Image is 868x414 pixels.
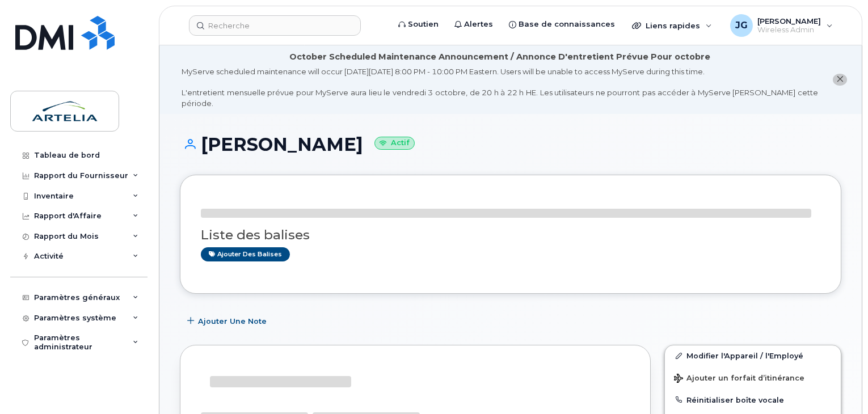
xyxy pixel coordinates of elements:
[665,366,841,389] button: Ajouter un forfait d’itinérance
[180,134,841,154] h1: [PERSON_NAME]
[182,66,818,108] div: MyServe scheduled maintenance will occur [DATE][DATE] 8:00 PM - 10:00 PM Eastern. Users will be u...
[289,51,710,63] div: October Scheduled Maintenance Announcement / Annonce D'entretient Prévue Pour octobre
[833,74,847,86] button: close notification
[665,390,841,410] button: Réinitialiser boîte vocale
[180,311,276,331] button: Ajouter une Note
[665,345,841,366] a: Modifier l'Appareil / l'Employé
[674,374,804,385] span: Ajouter un forfait d’itinérance
[201,247,290,261] a: Ajouter des balises
[198,316,267,327] span: Ajouter une Note
[374,137,415,150] small: Actif
[201,228,820,242] h3: Liste des balises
